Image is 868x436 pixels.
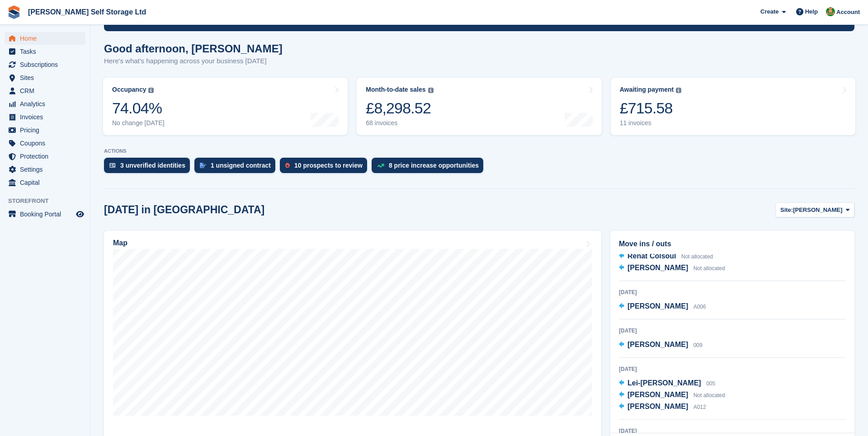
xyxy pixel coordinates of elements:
a: [PERSON_NAME] A012 [619,401,706,413]
div: [DATE] [619,327,846,335]
div: [DATE] [619,365,846,373]
span: 009 [693,342,703,348]
a: menu [5,124,85,136]
span: [PERSON_NAME] [793,206,842,215]
p: ACTIONS [104,148,854,154]
span: Booking Portal [20,208,74,220]
div: 8 price increase opportunities [389,162,479,169]
h1: Good afternoon, [PERSON_NAME] [104,42,283,55]
div: Awaiting payment [620,86,674,94]
div: [DATE] [619,288,846,296]
div: 1 unsigned contract [211,162,271,169]
a: 3 unverified identities [104,158,194,178]
a: Awaiting payment £715.58 11 invoices [611,78,855,135]
span: [PERSON_NAME] [627,264,688,272]
span: Protection [20,150,74,163]
a: menu [5,71,85,84]
span: Site: [780,206,793,215]
span: 005 [706,380,715,387]
img: verify_identity-adf6edd0f0f0b5bbfe63781bf79b02c33cf7c696d77639b501bdc392416b5a36.svg [109,163,116,168]
a: 10 prospects to review [280,158,372,178]
span: Not allocated [693,265,725,272]
a: [PERSON_NAME] Self Storage Ltd [24,5,150,19]
a: menu [5,137,85,150]
span: Create [760,7,778,16]
span: Invoices [20,111,74,123]
span: Coupons [20,137,74,150]
a: menu [5,111,85,123]
div: Month-to-date sales [366,86,425,94]
div: 11 invoices [620,119,682,127]
span: A012 [693,404,706,410]
img: icon-info-grey-7440780725fd019a000dd9b08b2336e03edf1995a4989e88bcd33f0948082b44.svg [148,88,154,93]
a: Occupancy 74.04% No change [DATE] [103,78,348,135]
h2: Map [113,239,127,247]
span: Pricing [20,124,74,136]
a: [PERSON_NAME] Not allocated [619,263,725,274]
div: £8,298.52 [366,99,433,117]
img: prospect-51fa495bee0391a8d652442698ab0144808aea92771e9ea1ae160a38d050c398.svg [285,163,290,168]
span: Storefront [8,197,90,206]
div: [DATE] [619,427,846,435]
a: menu [5,150,85,163]
a: Preview store [75,209,85,220]
img: icon-info-grey-7440780725fd019a000dd9b08b2336e03edf1995a4989e88bcd33f0948082b44.svg [676,88,681,93]
a: menu [5,45,85,58]
button: Site: [PERSON_NAME] [775,202,854,217]
a: [PERSON_NAME] Not allocated [619,389,725,401]
span: Tasks [20,45,74,58]
span: Settings [20,163,74,176]
div: 10 prospects to review [294,162,363,169]
img: icon-info-grey-7440780725fd019a000dd9b08b2336e03edf1995a4989e88bcd33f0948082b44.svg [428,88,434,93]
span: A006 [693,304,706,310]
span: Renat Colsoul [627,252,676,260]
span: Account [836,8,860,17]
a: menu [5,176,85,189]
span: CRM [20,84,74,97]
img: price_increase_opportunities-93ffe204e8149a01c8c9dc8f82e8f89637d9d84a8eef4429ea346261dce0b2c0.svg [377,164,384,168]
a: [PERSON_NAME] 009 [619,339,703,351]
a: menu [5,98,85,110]
span: [PERSON_NAME] [627,391,688,398]
span: [PERSON_NAME] [627,341,688,348]
a: menu [5,32,85,45]
span: Capital [20,176,74,189]
a: menu [5,84,85,97]
img: contract_signature_icon-13c848040528278c33f63329250d36e43548de30e8caae1d1a13099fd9432cc5.svg [200,163,206,168]
a: 8 price increase opportunities [372,158,488,178]
div: 74.04% [112,99,165,117]
span: [PERSON_NAME] [627,302,688,310]
span: Home [20,32,74,45]
div: No change [DATE] [112,119,165,127]
a: Month-to-date sales £8,298.52 68 invoices [357,78,601,135]
p: Here's what's happening across your business [DATE] [104,56,283,66]
a: 1 unsigned contract [194,158,280,178]
div: 68 invoices [366,119,433,127]
span: Sites [20,71,74,84]
a: menu [5,208,85,220]
span: Subscriptions [20,58,74,71]
span: Help [805,7,818,16]
img: stora-icon-8386f47178a22dfd0bd8f6a31ec36ba5ce8667c1dd55bd0f319d3a0aa187defe.svg [7,5,21,19]
div: Occupancy [112,86,146,94]
div: £715.58 [620,99,682,117]
h2: Move ins / outs [619,239,846,249]
span: Not allocated [693,392,725,398]
a: menu [5,58,85,71]
a: Lei-[PERSON_NAME] 005 [619,378,715,389]
div: 3 unverified identities [120,162,185,169]
span: Analytics [20,98,74,110]
span: Not allocated [681,253,713,260]
a: Renat Colsoul Not allocated [619,251,713,263]
a: [PERSON_NAME] A006 [619,301,706,313]
span: Lei-[PERSON_NAME] [627,379,701,387]
span: [PERSON_NAME] [627,403,688,410]
a: menu [5,163,85,176]
img: Joshua Wild [826,7,835,16]
h2: [DATE] in [GEOGRAPHIC_DATA] [104,204,264,216]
